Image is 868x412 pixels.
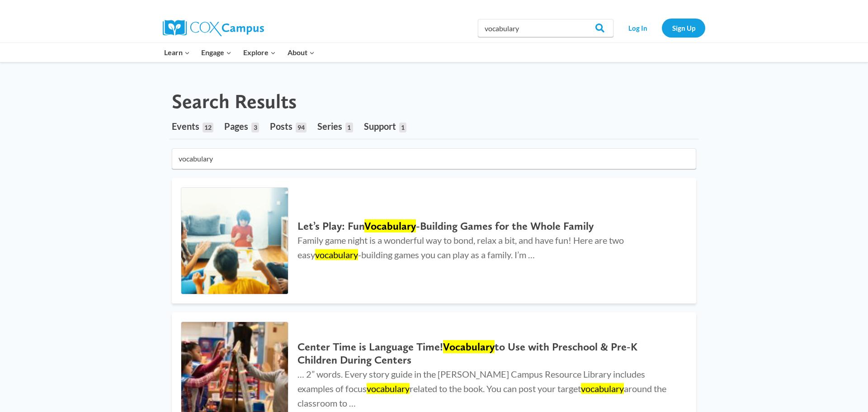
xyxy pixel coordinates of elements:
[297,369,666,408] span: … 2” words. Every story guide in the [PERSON_NAME] Campus Resource Library includes examples of f...
[399,123,406,133] span: 1
[163,20,264,36] img: Cox Campus
[172,121,199,132] span: Events
[364,121,396,132] span: Support
[172,90,297,114] h1: Search Results
[662,19,705,37] a: Sign Up
[224,114,259,139] a: Pages3
[288,47,315,58] span: About
[618,19,657,37] a: Log In
[270,121,292,132] span: Posts
[618,19,705,37] nav: Secondary Navigation
[158,43,320,62] nav: Primary Navigation
[164,47,190,58] span: Learn
[443,340,495,353] mark: Vocabulary
[203,123,213,133] span: 12
[345,123,353,133] span: 1
[270,114,307,139] a: Posts94
[364,114,406,139] a: Support1
[315,249,358,260] mark: vocabulary
[297,341,678,367] h2: Center Time is Language Time! to Use with Preschool & Pre-K Children During Centers
[317,114,353,139] a: Series1
[317,121,342,132] span: Series
[297,235,624,260] span: Family game night is a wonderful way to bond, relax a bit, and have fun! Here are two easy -build...
[172,178,696,304] a: Let’s Play: Fun Vocabulary-Building Games for the Whole Family Let’s Play: FunVocabulary-Building...
[364,219,416,232] mark: Vocabulary
[224,121,248,132] span: Pages
[243,47,276,58] span: Explore
[296,123,307,133] span: 94
[367,383,410,394] mark: vocabulary
[251,123,259,133] span: 3
[297,220,678,233] h2: Let’s Play: Fun -Building Games for the Whole Family
[172,148,696,169] input: Search for...
[581,383,624,394] mark: vocabulary
[181,188,288,294] img: Let’s Play: Fun Vocabulary-Building Games for the Whole Family
[172,114,213,139] a: Events12
[478,19,613,37] input: Search Cox Campus
[201,47,231,58] span: Engage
